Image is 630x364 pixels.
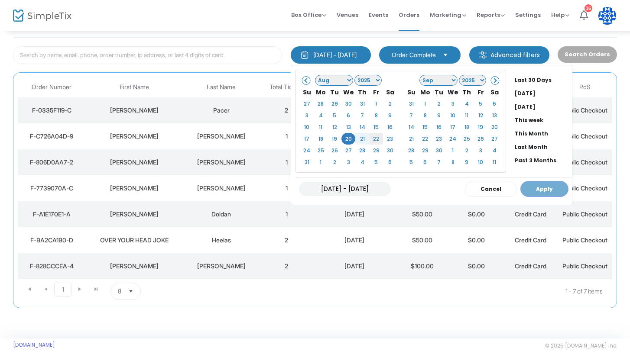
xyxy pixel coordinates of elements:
[418,110,432,121] td: 8
[18,77,612,279] div: Data table
[395,201,449,227] td: $50.00
[474,121,487,133] td: 19
[341,121,355,133] td: 13
[328,145,341,156] td: 26
[511,140,572,154] li: Last Month
[341,110,355,121] td: 6
[465,181,517,197] button: Cancel
[432,133,446,145] td: 23
[314,86,328,98] th: Mo
[404,156,418,168] td: 5
[291,11,326,19] span: Box Office
[432,121,446,133] td: 16
[562,184,607,192] span: Public Checkout
[474,98,487,110] td: 5
[185,158,257,167] div: Blersch
[88,132,182,141] div: Kraig
[383,98,397,110] td: 2
[585,4,592,12] div: 16
[404,121,418,133] td: 14
[487,121,501,133] td: 20
[449,227,503,253] td: $0.00
[383,86,397,98] th: Sa
[562,236,607,244] span: Public Checkout
[474,133,487,145] td: 26
[260,77,314,97] th: Total Tickets
[383,145,397,156] td: 30
[260,149,314,175] td: 1
[515,236,546,244] span: Credit Card
[355,110,369,121] td: 7
[185,132,257,141] div: Blersch
[314,133,328,145] td: 18
[418,121,432,133] td: 15
[341,156,355,168] td: 3
[300,51,309,59] img: monthly
[314,110,328,121] td: 4
[551,11,569,19] span: Help
[418,145,432,156] td: 29
[313,51,357,59] div: [DATE] - [DATE]
[20,210,84,219] div: F-A1E170E1-A
[185,236,257,245] div: Heelas
[32,84,71,91] span: Order Number
[369,121,383,133] td: 15
[487,110,501,121] td: 13
[383,121,397,133] td: 16
[118,287,121,296] span: 8
[511,167,572,180] li: Past 12 Months
[460,156,474,168] td: 9
[562,210,607,218] span: Public Checkout
[355,86,369,98] th: Th
[260,175,314,201] td: 1
[328,86,341,98] th: Tu
[562,262,607,270] span: Public Checkout
[515,210,546,218] span: Credit Card
[314,156,328,168] td: 1
[479,51,487,59] img: filter
[207,84,236,91] span: Last Name
[88,184,182,193] div: rene
[314,98,328,110] td: 28
[13,46,282,64] input: Search by name, email, phone, order number, ip address, or last 4 digits of card
[341,86,355,98] th: We
[328,110,341,121] td: 5
[299,182,391,196] input: MM/DD/YYYY - MM/DD/YYYY
[300,145,314,156] td: 24
[20,106,84,115] div: F-0335F119-C
[88,262,182,271] div: Amy
[300,121,314,133] td: 10
[474,156,487,168] td: 10
[300,110,314,121] td: 3
[328,133,341,145] td: 19
[511,100,572,113] li: [DATE]
[341,145,355,156] td: 27
[432,86,446,98] th: Tu
[446,110,460,121] td: 10
[487,98,501,110] td: 6
[432,145,446,156] td: 30
[185,184,257,193] div: carrow
[474,145,487,156] td: 3
[316,236,393,245] div: 8/21/2025
[449,253,503,279] td: $0.00
[185,210,257,219] div: Doldan
[446,86,460,98] th: We
[446,98,460,110] td: 3
[432,156,446,168] td: 7
[328,156,341,168] td: 2
[404,145,418,156] td: 28
[314,121,328,133] td: 11
[316,210,393,219] div: 8/21/2025
[511,87,572,100] li: [DATE]
[337,4,358,26] span: Venues
[418,98,432,110] td: 1
[432,98,446,110] td: 2
[562,106,607,114] span: Public Checkout
[260,97,314,123] td: 2
[20,236,84,245] div: F-BA2CA1B0-D
[477,11,505,19] span: Reports
[404,98,418,110] td: 31
[260,227,314,253] td: 2
[260,201,314,227] td: 1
